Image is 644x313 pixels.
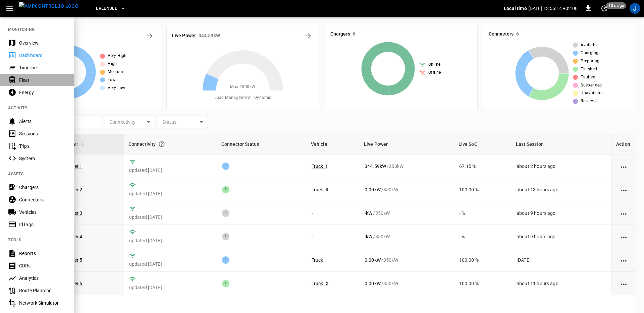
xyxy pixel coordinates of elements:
div: Route Planning [19,287,66,294]
div: Analytics [19,275,66,281]
div: Alerts [19,118,66,125]
div: CDRs [19,262,66,269]
div: Network Simulator [19,300,66,306]
div: Sessions [19,130,66,137]
div: Energy [19,89,66,96]
span: Erlensee [96,5,117,12]
div: profile-icon [630,3,640,14]
div: Chargers [19,184,66,191]
div: Reports [19,250,66,257]
img: ampcontrol.io logo [19,2,78,10]
div: Vehicles [19,209,66,215]
div: Fleet [19,77,66,83]
div: System [19,155,66,162]
div: Overview [19,40,66,46]
div: IdTags [19,221,66,228]
span: 10 s ago [606,2,626,9]
div: Dashboard [19,52,66,59]
div: Trips [19,143,66,149]
p: [DATE] 13:56:14 +02:00 [528,5,578,12]
div: Timeline [19,64,66,71]
button: set refresh interval [599,3,610,14]
p: Local time [504,5,527,12]
div: Connectors [19,196,66,203]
